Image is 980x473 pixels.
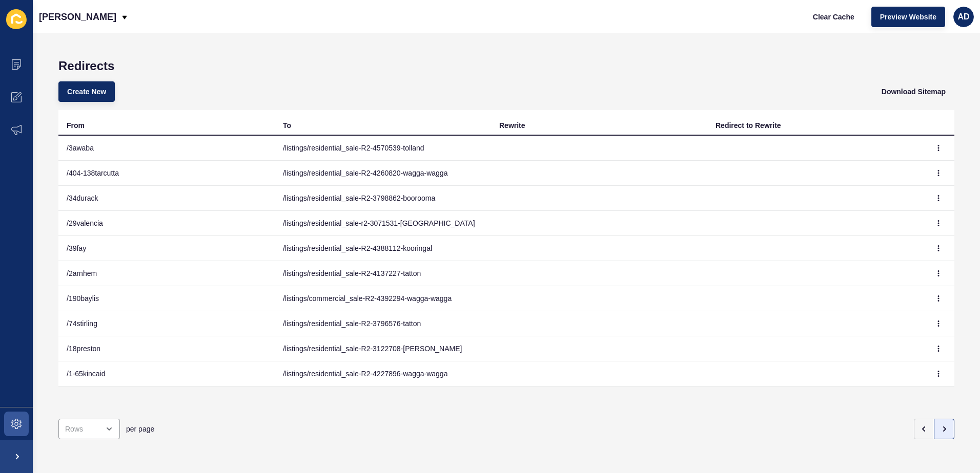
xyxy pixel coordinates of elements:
[58,336,275,361] td: /18preston
[275,186,491,211] td: /listings/residential_sale-R2-3798862-boorooma
[58,419,120,439] div: open menu
[39,4,116,30] p: [PERSON_NAME]
[275,261,491,286] td: /listings/residential_sale-R2-4137227-tatton
[871,7,945,27] button: Preview Website
[58,236,275,261] td: /39fay
[275,211,491,236] td: /listings/residential_sale-r2-3071531-[GEOGRAPHIC_DATA]
[58,161,275,186] td: /404-138tarcutta
[873,81,954,102] button: Download Sitemap
[58,136,275,161] td: /3awaba
[499,120,525,131] div: Rewrite
[880,12,936,22] span: Preview Website
[58,186,275,211] td: /34durack
[67,120,85,131] div: From
[67,87,106,97] span: Create New
[58,311,275,336] td: /74stirling
[58,261,275,286] td: /2arnhem
[275,311,491,336] td: /listings/residential_sale-R2-3796576-tatton
[283,120,291,131] div: To
[957,12,969,22] span: AD
[275,236,491,261] td: /listings/residential_sale-R2-4388112-kooringal
[882,87,946,97] span: Download Sitemap
[275,286,491,311] td: /listings/commercial_sale-R2-4392294-wagga-wagga
[275,136,491,161] td: /listings/residential_sale-R2-4570539-tolland
[58,59,954,73] h1: Redirects
[58,286,275,311] td: /190baylis
[275,161,491,186] td: /listings/residential_sale-R2-4260820-wagga-wagga
[716,120,781,131] div: Redirect to Rewrite
[275,361,491,386] td: /listings/residential_sale-R2-4227896-wagga-wagga
[275,336,491,361] td: /listings/residential_sale-R2-3122708-[PERSON_NAME]
[126,424,154,434] span: per page
[58,361,275,386] td: /1-65kincaid
[58,211,275,236] td: /29valencia
[813,12,854,22] span: Clear Cache
[58,81,115,102] button: Create New
[804,7,863,27] button: Clear Cache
